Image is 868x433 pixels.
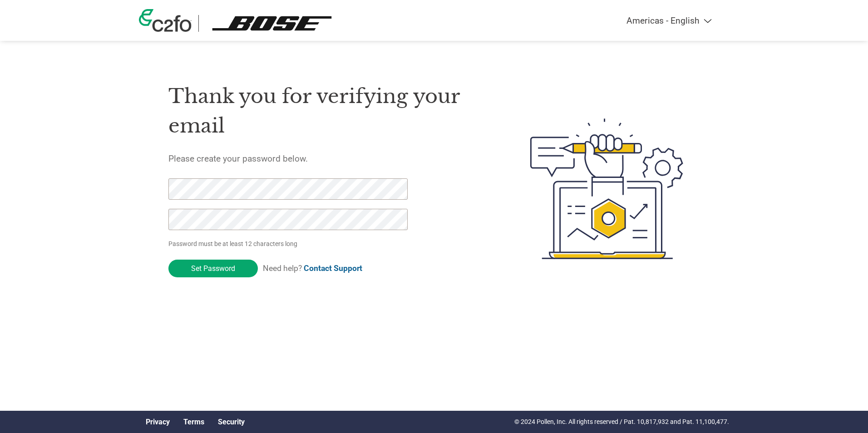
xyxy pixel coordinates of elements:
a: Terms [183,418,204,426]
img: create-password [514,69,700,309]
img: Bose [206,15,339,32]
a: Security [218,418,245,426]
h5: Please create your password below. [168,153,487,164]
a: Contact Support [304,264,362,273]
p: © 2024 Pollen, Inc. All rights reserved / Pat. 10,817,932 and Pat. 11,100,477. [514,417,729,427]
input: Set Password [168,260,258,277]
h1: Thank you for verifying your email [168,82,487,140]
a: Privacy [146,418,170,426]
img: c2fo logo [139,9,192,32]
span: Need help? [263,264,362,273]
p: Password must be at least 12 characters long [168,239,411,249]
